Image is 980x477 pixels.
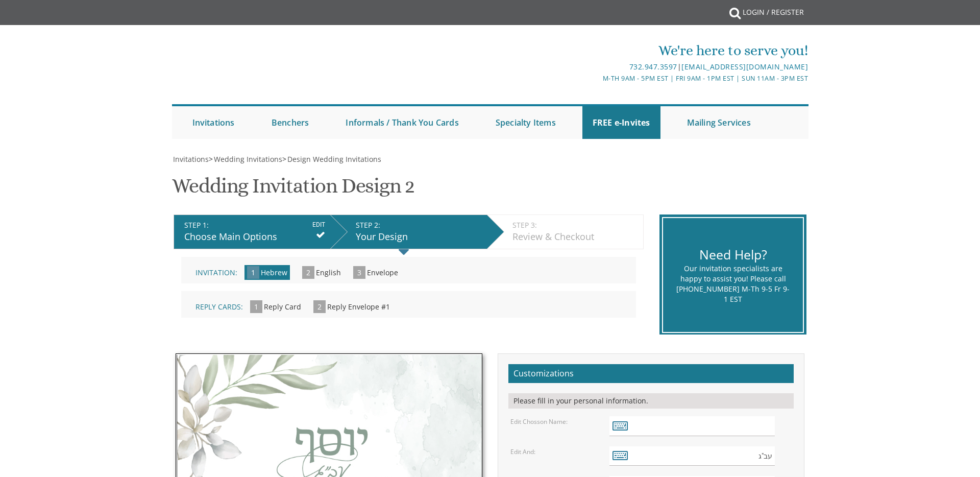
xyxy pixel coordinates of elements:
a: Design Wedding Invitations [286,154,381,164]
a: 732.947.3597 [629,62,677,71]
a: [EMAIL_ADDRESS][DOMAIN_NAME] [681,62,808,71]
span: Design Wedding Invitations [287,154,381,164]
h1: Wedding Invitation Design 2 [172,175,415,205]
span: 2 [302,266,314,279]
div: Need Help? [676,246,790,264]
span: > [282,154,381,164]
h2: Customizations [508,364,794,384]
span: Envelope [367,268,398,277]
span: Wedding Invitations [214,154,282,164]
span: English [316,268,341,277]
a: Informals / Thank You Cards [335,106,469,139]
span: Hebrew [261,268,287,277]
a: Invitations [182,106,245,139]
div: STEP 3: [512,220,638,230]
label: Edit And: [510,447,535,456]
div: Our invitation specialists are happy to assist you! Please call [PHONE_NUMBER] M-Th 9-5 Fr 9-1 EST [676,264,790,304]
a: Benchers [261,106,320,139]
a: Mailing Services [677,106,761,139]
a: Specialty Items [485,106,566,139]
input: EDIT [312,220,325,229]
div: | [384,61,808,73]
div: We're here to serve you! [384,40,808,61]
span: 1 [247,266,259,279]
span: Invitation: [195,268,237,277]
div: Your Design [356,230,482,244]
a: FREE e-Invites [582,106,660,139]
a: Wedding Invitations [213,154,282,164]
span: Reply Cards: [195,302,243,312]
a: Invitations [172,154,209,164]
div: M-Th 9am - 5pm EST | Fri 9am - 1pm EST | Sun 11am - 3pm EST [384,73,808,84]
div: STEP 2: [356,220,482,230]
span: > [209,154,282,164]
div: Choose Main Options [184,230,325,244]
span: Invitations [173,154,209,164]
span: 3 [353,266,365,279]
div: Review & Checkout [512,230,638,244]
span: 1 [250,300,262,313]
span: Reply Card [264,302,301,312]
div: Please fill in your personal information. [508,393,794,409]
label: Edit Chosson Name: [510,417,568,426]
span: Reply Envelope #1 [327,302,390,312]
span: 2 [313,300,326,313]
div: STEP 1: [184,220,325,230]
